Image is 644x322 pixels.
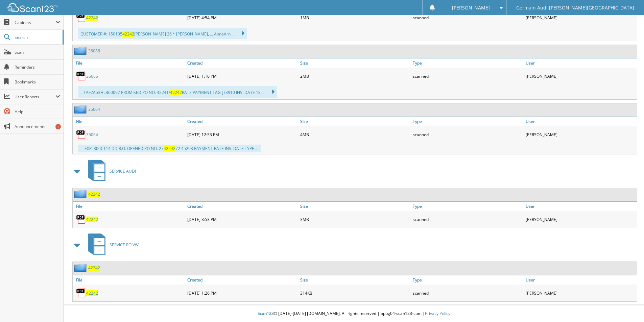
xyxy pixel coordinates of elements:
a: Size [299,202,411,211]
a: Created [186,58,299,68]
div: scanned [411,213,524,226]
a: 42242 [86,290,98,296]
div: 314KB [299,286,411,300]
span: Bookmarks [15,79,60,85]
img: folder2.png [74,264,88,272]
span: Help [15,109,60,115]
a: 36086 [88,48,100,54]
div: [PERSON_NAME] [524,11,637,24]
div: [PERSON_NAME] [524,286,637,300]
img: folder2.png [74,105,88,114]
div: 3MB [299,213,411,226]
div: © [DATE]-[DATE] [DOMAIN_NAME]. All rights reserved | appg04-scan123-com | [64,305,644,322]
div: 4MB [299,128,411,141]
span: Announcements [15,124,60,129]
a: Type [411,58,524,68]
a: User [524,275,637,284]
a: User [524,58,637,68]
a: Privacy Policy [425,311,450,316]
span: Germain Audi [PERSON_NAME][GEOGRAPHIC_DATA] [516,6,634,10]
a: File [73,275,186,284]
span: Scan123 [258,311,274,316]
a: User [524,117,637,126]
a: Type [411,202,524,211]
span: Scan [15,49,60,55]
div: scanned [411,286,524,300]
span: [PERSON_NAME] [452,6,490,10]
iframe: Chat Widget [610,290,644,322]
div: CUSTOMER #: 150105 [PERSON_NAME] 26 * [PERSON_NAME], ... AnnaArn... [78,28,247,39]
div: 2MB [299,69,411,83]
div: scanned [411,69,524,83]
img: PDF.png [76,13,86,23]
img: folder2.png [74,47,88,55]
a: Size [299,58,411,68]
div: [DATE] 1:16 PM [186,69,299,83]
span: 42242 [122,31,134,37]
div: 1 [55,124,61,129]
img: folder2.png [74,190,88,198]
div: ... EXP. 300CT14 DD R.O. OPENED PO NO. 27 72 45293 PAYMENT RATE INV. DATE TYPE ... [78,145,261,152]
a: User [524,202,637,211]
img: PDF.png [76,71,86,81]
a: 42242 [86,217,98,222]
a: Created [186,202,299,211]
a: Type [411,275,524,284]
span: User Reports [15,94,55,100]
span: Cabinets [15,20,55,25]
div: ...1AF2A53HLB60097 PROMISED PO NO. 42241/ RATE PAYMENT TAG [T3910 INV. DATE 18... [78,86,277,98]
img: PDF.png [76,288,86,298]
a: SERVICE RO VW [84,231,139,258]
a: 42242 [86,15,98,21]
div: [PERSON_NAME] [524,128,637,141]
span: Reminders [15,64,60,70]
a: File [73,117,186,126]
img: PDF.png [76,214,86,224]
span: 42242 [164,146,175,151]
div: scanned [411,128,524,141]
img: scan123-logo-white.svg [7,3,57,12]
a: Created [186,275,299,284]
a: File [73,58,186,68]
div: [DATE] 1:26 PM [186,286,299,300]
img: PDF.png [76,129,86,140]
a: 36086 [86,73,98,79]
a: Size [299,275,411,284]
div: [DATE] 4:54 PM [186,11,299,24]
a: 42242 [88,191,100,197]
a: Size [299,117,411,126]
a: 35064 [86,132,98,138]
div: [PERSON_NAME] [524,69,637,83]
div: [DATE] 12:53 PM [186,128,299,141]
span: Search [15,34,59,40]
a: Type [411,117,524,126]
a: SERVICE AUDI [84,158,136,184]
span: SERVICE AUDI [110,168,136,174]
span: 42242 [170,90,182,95]
div: [PERSON_NAME] [524,213,637,226]
a: 42242 [88,265,100,271]
a: 35064 [88,106,100,112]
span: SERVICE RO VW [110,242,139,248]
div: 1MB [299,11,411,24]
a: Created [186,117,299,126]
div: scanned [411,11,524,24]
div: [DATE] 3:53 PM [186,213,299,226]
a: File [73,202,186,211]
